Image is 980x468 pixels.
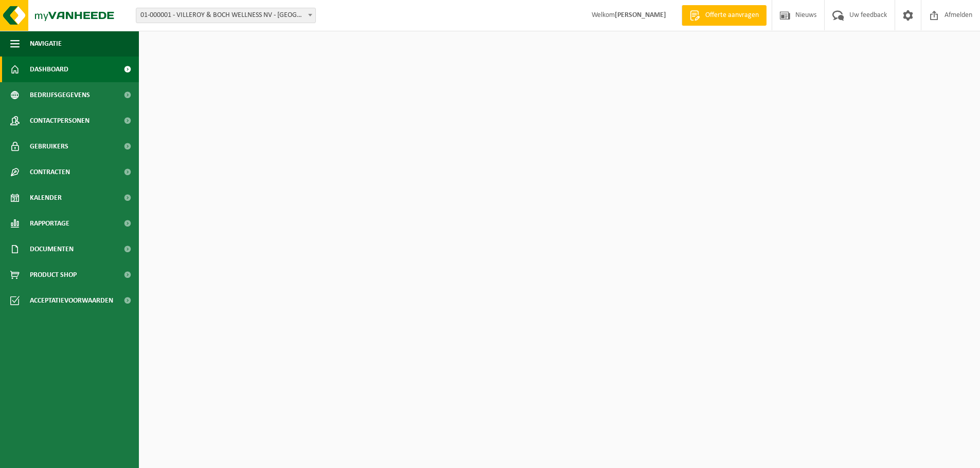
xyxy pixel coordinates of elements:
span: Gebruikers [30,134,68,159]
span: Kalender [30,185,62,211]
span: Dashboard [30,57,68,82]
span: Bedrijfsgegevens [30,82,90,108]
a: Offerte aanvragen [682,5,767,26]
span: Documenten [30,236,74,262]
span: Contracten [30,159,70,185]
span: Acceptatievoorwaarden [30,288,113,313]
span: 01-000001 - VILLEROY & BOCH WELLNESS NV - ROESELARE [136,8,315,23]
span: Product Shop [30,262,77,288]
strong: [PERSON_NAME] [615,11,666,19]
span: Navigatie [30,31,62,57]
span: Rapportage [30,211,69,236]
span: 01-000001 - VILLEROY & BOCH WELLNESS NV - ROESELARE [136,8,316,23]
span: Offerte aanvragen [703,10,761,21]
span: Contactpersonen [30,108,90,134]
